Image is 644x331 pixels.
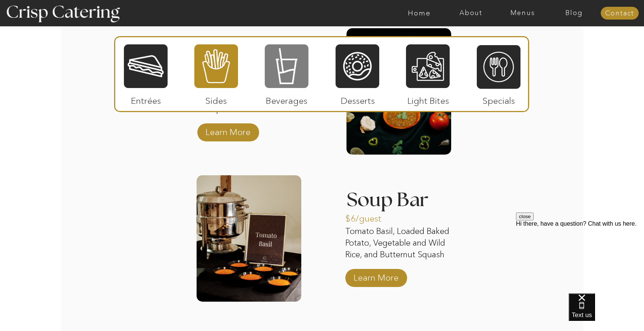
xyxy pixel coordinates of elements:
a: Menus [497,9,548,17]
p: Beverages [261,88,311,110]
p: Desserts [333,88,383,110]
p: $6/guest [345,206,395,228]
a: About [445,9,497,17]
p: Specials [473,88,523,110]
a: Blog [548,9,600,17]
a: Home [394,9,445,17]
p: Sides [191,88,241,110]
a: Contact [601,10,639,17]
iframe: podium webchat widget bubble [569,293,644,331]
p: Entrées [121,88,171,110]
a: Learn More [351,265,401,287]
h3: Soup Bar [347,190,477,214]
a: Learn More [203,119,253,141]
p: Light Bites [403,88,453,110]
iframe: podium webchat widget prompt [516,213,644,303]
p: Tomato Basil, Loaded Baked Potato, Vegetable and Wild Rice, and Butternut Squash [345,226,461,262]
